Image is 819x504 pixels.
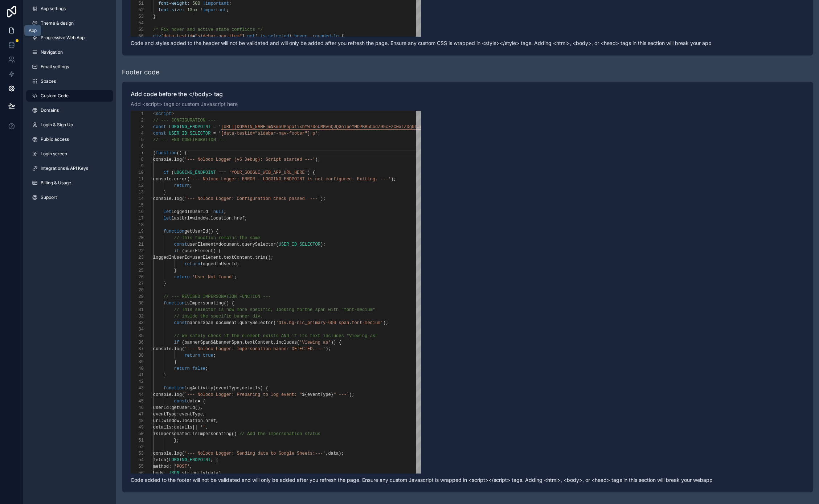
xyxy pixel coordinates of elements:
span: Progressive Web App [41,35,85,41]
span: window [164,418,179,423]
span: console [153,157,171,162]
span: 'YOUR_GOOGLE_WEB_APP_URL_HERE' [229,170,307,175]
div: 54 [131,20,144,26]
div: 52 [131,7,144,13]
div: 28 [131,287,144,294]
span: { [339,340,341,345]
span: { [266,386,268,391]
span: isImpersonating [184,301,224,306]
span: : [177,412,179,417]
span: () [177,151,182,156]
span: const [174,320,187,325]
span: href [205,418,216,423]
span: { [203,399,205,404]
span: logActivity [184,386,213,391]
a: Integrations & API Keys [26,163,113,174]
span: div [153,34,161,39]
span: ( [255,34,258,39]
span: . [253,255,255,260]
div: 48 [131,418,144,424]
span: ; [205,366,208,371]
p: Add <script> tags or custom Javascript here [131,101,804,108]
span: function [164,229,185,234]
span: (); [266,255,274,260]
span: querySelector [242,242,276,247]
div: 11 [131,176,144,183]
span: the span with "font-medium" [305,307,375,312]
div: 49 [131,424,144,431]
div: 36 [131,339,144,346]
span: loggedInUserId [153,255,190,260]
span: ; [226,8,229,13]
span: getUserId [171,405,195,410]
span: true [203,353,213,358]
span: Theme & design [41,20,74,26]
span: return [174,366,190,371]
span: '--- Noloco Logger: Impersonation banner DETECTED. [184,347,315,352]
span: Navigation [41,49,63,55]
span: '--- Noloco Logger: Configuration check passed. -- [184,196,315,201]
div: 51 [131,0,144,7]
div: Footer code [122,67,160,77]
a: Navigation [26,46,113,58]
div: 46 [131,405,144,411]
span: : [169,405,171,410]
span: ( [182,196,184,201]
span: = [213,131,216,136]
span: const [153,124,166,130]
span: ( [171,170,174,175]
span: ] [242,34,245,39]
span: null [213,209,224,214]
a: Billing & Usage [26,177,113,189]
span: = [197,399,200,404]
span: s text includes "Viewing as" [305,333,378,339]
span: === [218,170,226,175]
span: console [153,177,171,182]
span: 13px [187,8,198,13]
span: . [171,347,174,352]
span: ); [349,392,354,397]
span: ) [260,386,263,391]
span: // This selector is now more specific, looking for [174,307,305,312]
span: lastUrl [171,216,189,221]
span: Public access [41,136,69,142]
div: 42 [131,378,144,385]
div: 55 [131,26,144,33]
span: [URL][DOMAIN_NAME] [221,124,268,130]
span: console [153,196,171,201]
span: USER_ID_SELECTOR [279,242,320,247]
span: ) [213,249,216,254]
span: && [210,340,216,345]
p: Code and styles added to the header will not be validated and will only be added after you refres... [131,40,804,47]
span: . [221,255,224,260]
div: App [29,28,37,33]
span: log [174,196,182,201]
span: , [239,386,242,391]
span: , [203,412,205,417]
span: 'div.bg-nlc_primary-600 span.font-medium' [276,320,383,325]
span: includes [276,340,297,345]
span: ( [297,340,299,345]
span: ; [318,131,320,136]
span: .rounded-lg [310,34,339,39]
span: . [239,242,242,247]
span: data [187,399,198,404]
span: bannerSpan [184,340,210,345]
span: textContent [224,255,252,260]
span: const [174,242,187,247]
span: t configured. Exiting. ---' [320,177,391,182]
span: LOGGING_ENDPOINT [174,170,216,175]
div: 40 [131,365,144,372]
div: 39 [131,359,144,365]
span: } [164,190,166,195]
span: xlZDg0IJw/exec [399,124,435,130]
span: LOGGING_ENDPOINT [169,124,210,130]
span: userElement [192,255,221,260]
span: // inside the specific banner div. [174,314,263,319]
span: ( [182,249,184,254]
span: : [171,425,174,430]
span: { [184,151,187,156]
a: Custom Code [26,90,113,102]
span: Login & Sign Up [41,122,73,128]
div: 38 [131,352,144,359]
